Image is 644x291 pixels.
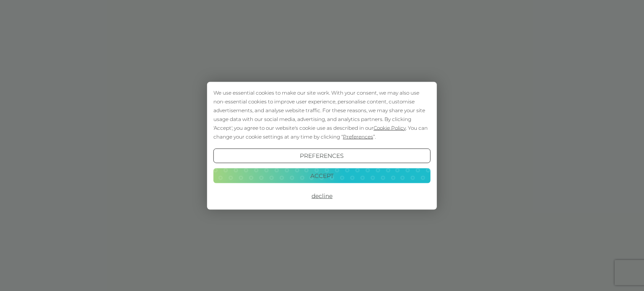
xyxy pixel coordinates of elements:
[213,168,431,183] button: Accept
[213,88,431,141] div: We use essential cookies to make our site work. With your consent, we may also use non-essential ...
[213,148,431,163] button: Preferences
[207,82,437,209] div: Cookie Consent Prompt
[374,124,406,131] span: Cookie Policy
[213,188,431,203] button: Decline
[343,133,373,139] span: Preferences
